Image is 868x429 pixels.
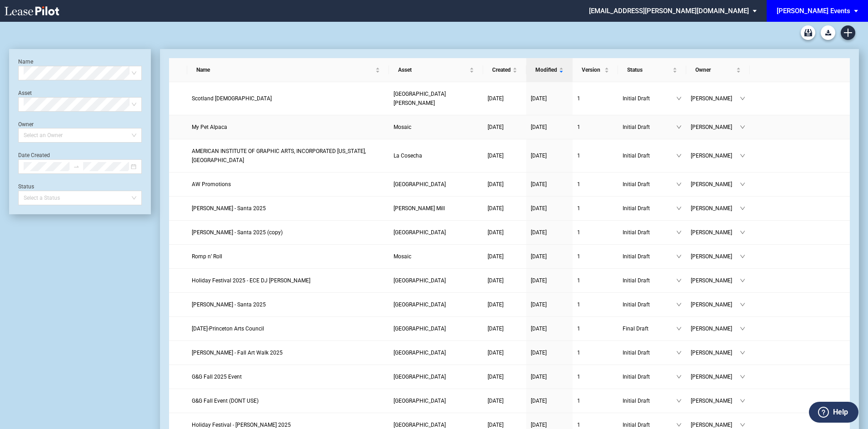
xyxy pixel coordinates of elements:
[192,398,259,404] span: G&G Fall Event (DONT USE)
[389,58,483,82] th: Asset
[623,252,676,261] span: Initial Draft
[740,230,745,235] span: down
[577,350,580,356] span: 1
[676,350,682,355] span: down
[394,89,479,108] a: [GEOGRAPHIC_DATA][PERSON_NAME]
[531,123,568,132] a: [DATE]
[582,65,603,74] span: Version
[577,325,580,332] span: 1
[531,422,547,428] span: [DATE]
[676,153,682,158] span: down
[192,325,264,332] span: Day of the Dead-Princeton Arts Council
[577,396,614,405] a: 1
[394,253,411,260] span: Mosaic
[691,372,740,381] span: [PERSON_NAME]
[695,65,734,74] span: Owner
[192,276,384,285] a: Holiday Festival 2025 - ECE DJ [PERSON_NAME]
[577,181,580,187] span: 1
[531,95,547,102] span: [DATE]
[488,94,522,103] a: [DATE]
[488,151,522,160] a: [DATE]
[394,151,479,160] a: La Cosecha
[691,276,740,285] span: [PERSON_NAME]
[192,147,384,165] a: AMERICAN INSTITUTE OF GRAPHIC ARTS, INCORPORATED [US_STATE], [GEOGRAPHIC_DATA]
[821,25,835,40] a: Download Blank Form
[577,372,614,381] a: 1
[676,326,682,331] span: down
[577,95,580,102] span: 1
[488,253,504,260] span: [DATE]
[577,94,614,103] a: 1
[686,58,750,82] th: Owner
[577,253,580,260] span: 1
[192,123,384,132] a: My Pet Alpaca
[801,25,815,40] a: Archive
[531,350,547,356] span: [DATE]
[394,350,446,356] span: Freshfields Village
[691,396,740,405] span: [PERSON_NAME]
[623,276,676,285] span: Initial Draft
[577,151,614,160] a: 1
[192,181,231,187] span: AW Promotions
[488,252,522,261] a: [DATE]
[691,180,740,189] span: [PERSON_NAME]
[618,58,686,82] th: Status
[676,230,682,235] span: down
[577,205,580,212] span: 1
[394,301,446,308] span: Freshfields Village
[623,348,676,357] span: Initial Draft
[488,324,522,333] a: [DATE]
[394,153,422,159] span: La Cosecha
[577,398,580,404] span: 1
[73,163,80,170] span: to
[192,372,384,381] a: G&G Fall 2025 Event
[394,398,446,404] span: Freshfields Village
[740,374,745,380] span: down
[196,65,374,74] span: Name
[691,324,740,333] span: [PERSON_NAME]
[531,277,547,284] span: [DATE]
[394,124,411,130] span: Mosaic
[488,205,504,212] span: [DATE]
[398,65,468,74] span: Asset
[577,229,580,236] span: 1
[488,325,504,332] span: [DATE]
[488,422,504,428] span: [DATE]
[394,228,479,237] a: [GEOGRAPHIC_DATA]
[777,7,850,15] div: [PERSON_NAME] Events
[740,182,745,187] span: down
[394,276,479,285] a: [GEOGRAPHIC_DATA]
[192,301,266,308] span: Edwin McCora - Santa 2025
[691,348,740,357] span: [PERSON_NAME]
[18,59,33,65] label: Name
[192,324,384,333] a: [DATE]-Princeton Arts Council
[623,204,676,213] span: Initial Draft
[192,94,384,103] a: Scotland [DEMOGRAPHIC_DATA]
[676,398,682,404] span: down
[394,348,479,357] a: [GEOGRAPHIC_DATA]
[531,276,568,285] a: [DATE]
[577,277,580,284] span: 1
[740,96,745,101] span: down
[192,422,291,428] span: Holiday Festival - Dave Landeo 2025
[740,153,745,158] span: down
[192,204,384,213] a: [PERSON_NAME] - Santa 2025
[691,204,740,213] span: [PERSON_NAME]
[740,302,745,307] span: down
[394,396,479,405] a: [GEOGRAPHIC_DATA]
[740,254,745,259] span: down
[623,151,676,160] span: Initial Draft
[627,65,671,74] span: Status
[531,398,547,404] span: [DATE]
[623,228,676,237] span: Initial Draft
[192,350,283,356] span: Bob Williams - Fall Art Walk 2025
[531,253,547,260] span: [DATE]
[676,374,682,380] span: down
[676,206,682,211] span: down
[488,95,504,102] span: [DATE]
[577,324,614,333] a: 1
[676,96,682,101] span: down
[577,252,614,261] a: 1
[394,300,479,309] a: [GEOGRAPHIC_DATA]
[623,180,676,189] span: Initial Draft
